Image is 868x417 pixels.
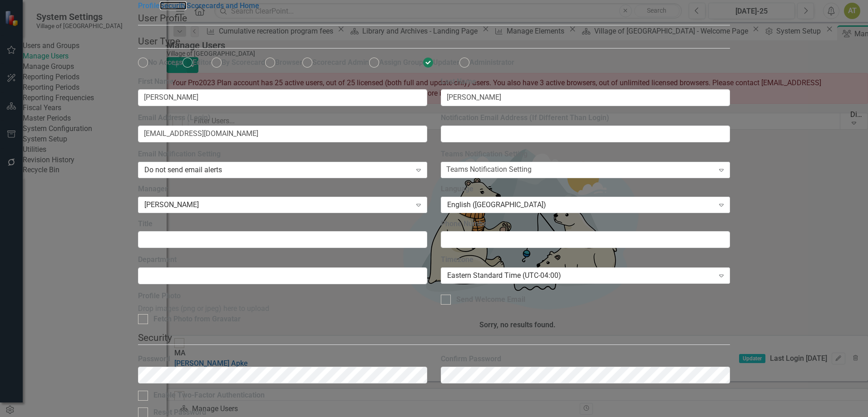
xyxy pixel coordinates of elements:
label: Last Name [441,77,730,87]
a: Profile [138,1,160,10]
label: Phone Number [441,219,730,229]
legend: Security [138,331,730,345]
div: Eastern Standard Time (UTC-04:00) [447,271,714,281]
label: Email Address (Login) [138,113,427,123]
label: Manager [138,184,427,194]
span: Administrator [469,58,514,67]
div: English ([GEOGRAPHIC_DATA]) [447,199,714,210]
label: Email Notification Setting [138,149,427,160]
label: First Name [138,77,427,87]
span: No Access [148,58,182,67]
label: Confirm Password [441,354,730,364]
span: Assign Group [379,58,423,67]
div: [PERSON_NAME] [144,199,411,210]
div: Send Welcome Email [456,295,525,305]
legend: User Type [138,34,730,48]
a: Security [160,1,187,10]
span: Scorecard Admin [312,58,369,67]
label: Password [138,354,427,364]
span: Browser [275,58,302,67]
label: Title [138,219,427,229]
label: Profile Photo [138,291,427,301]
label: Language [441,184,730,194]
span: By Scorecard [222,58,265,67]
div: Do not send email alerts [144,165,411,175]
span: Editor [192,58,212,67]
span: Updater [433,58,459,67]
div: Enable Two-Factor Authentication [153,390,265,401]
label: Notification Email Address (If Different Than Login) [441,113,730,123]
a: Scorecards and Home [187,1,259,10]
label: Teams Notification Setting [441,149,730,160]
div: Teams Notification Setting [446,165,532,175]
div: Fetch Photo from Gravatar [153,314,241,325]
label: Timezone [441,255,730,265]
legend: User Profile [138,11,730,25]
div: Drop images (png or jpeg) here to upload [138,304,427,314]
label: Department [138,255,427,265]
